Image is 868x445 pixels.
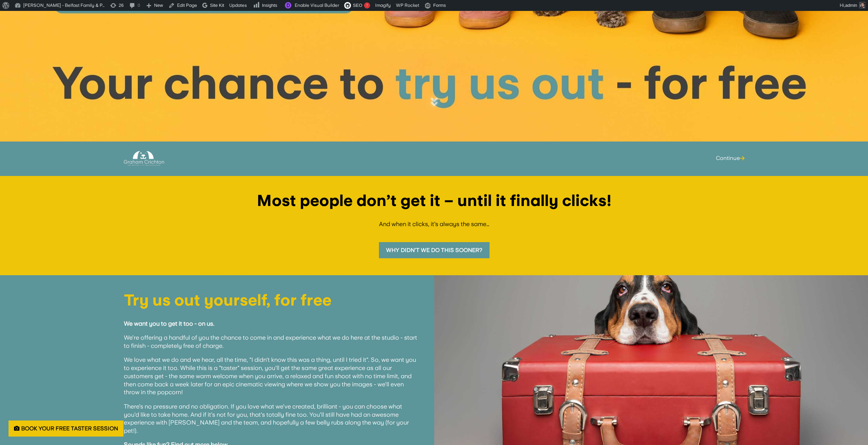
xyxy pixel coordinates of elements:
[716,145,745,172] a: Continue
[379,220,489,227] span: And when it clicks, it’s always the same…
[845,3,857,8] span: admin
[124,149,164,168] img: Graham Crichton Photography Logo - Graham Crichton - Belfast Family & Pet Photography Studio
[17,193,851,212] h1: Most people don’t get it – until it finally clicks!
[124,292,417,311] h1: Try us out yourself, for free
[353,3,362,8] span: SEO
[124,403,409,434] span: There’s no pressure and no obligation. If you love what we’ve created, brilliant - you can choose...
[262,3,277,8] span: Insights
[9,420,123,436] a: Book Your Free Taster Session
[379,242,489,258] a: Why Didn't We Do This Sooner?
[364,2,370,9] div: !
[210,3,224,8] span: Site Kit
[124,356,416,396] span: We love what we do and we hear, all the time, "I didn't know this was a thing, until I tried it"....
[124,320,215,327] strong: We want you to get it too - on us.
[124,334,417,349] span: We’re offering a handful of you the chance to come in and experience what we do here at the studi...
